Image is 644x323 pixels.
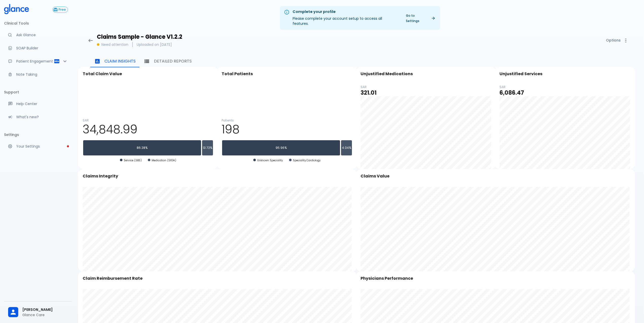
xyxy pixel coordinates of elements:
h3: 6,086.47 [499,90,565,96]
h4: Claims Integrity [83,174,352,179]
p: SOAP Builder [16,46,68,51]
h3: 321.01 [361,90,426,96]
p: Claim Insights [104,58,136,64]
a: Go to Settings [403,12,438,25]
li: Settings [4,129,72,141]
span: Patients [222,118,234,123]
p: Medication (SFDA) [148,158,176,164]
li: Clinical Tools [4,17,72,29]
p: Patient Engagement [16,59,54,64]
span: Free [57,8,68,12]
button: Options [600,35,634,46]
span: [PERSON_NAME] [22,307,68,312]
a: Moramiz: Find ICD10AM codes instantly [4,29,72,41]
span: 34,848.99 [83,123,148,136]
h4: Total Patients [222,71,352,76]
h3: Claims Sample - Glance V1.2.2 [97,34,401,40]
li: Support [4,86,72,98]
span: SAR [499,85,506,89]
div: Speciality.Cardiology: 8.00 (4.04%) [341,140,352,155]
p: Glance Care [22,312,68,317]
h4: Unjustified Services [499,71,630,76]
p: Your Settings [16,144,68,149]
div: Please complete your account setup to access all features. [293,8,399,28]
p: Unknown Speciality [253,158,283,164]
span: 4.04 % [342,145,351,150]
p: Service (SBS) [120,158,142,164]
p: Detailed Reports [154,58,192,64]
h4: Total Claim Value [83,71,213,76]
a: Docugen: Compose a clinical documentation in seconds [4,43,72,54]
div: Medication (SFDA): 4,779.81 (13.72%) [202,140,213,155]
a: Advanced note-taking [4,69,72,80]
div: Patient Reports & Referrals [4,56,72,67]
h4: Claim Reimbursement Rate [83,276,352,281]
p: Ask Glance [16,32,68,37]
h4: Claims Value [361,174,630,179]
a: Click to view or change your subscription [52,7,72,13]
a: Please complete account setup [4,141,72,152]
div: basic tabs example [90,55,630,67]
p: Speciality.Cardiology [289,158,321,164]
p: Uploaded on [137,42,172,47]
a: Get help from our support team [4,98,72,109]
div: Complete your profile [293,9,399,15]
button: Free [52,7,68,13]
h4: Physicians Performance [361,276,630,281]
span: 86.28 % [137,145,148,150]
p: Note Taking [16,72,68,77]
p: Help Center [16,101,68,106]
time: [DATE] [160,42,172,47]
span: SAR [83,118,89,123]
div: Unknown Speciality: 190.00 (95.96%) [222,140,340,155]
span: 198 [222,123,287,136]
span: SAR [361,85,367,89]
span: 95.96 % [276,145,287,150]
div: Recent updates and feature releases [4,111,72,123]
h4: Unjustified Medications [361,71,491,76]
p: What's new? [16,114,68,119]
p: Need attention [101,42,128,47]
div: [PERSON_NAME]Glance Care [4,304,72,321]
div: Service (SBS): 30,069.18 (86.28%) [83,140,201,155]
span: 13.72 % [203,145,212,150]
